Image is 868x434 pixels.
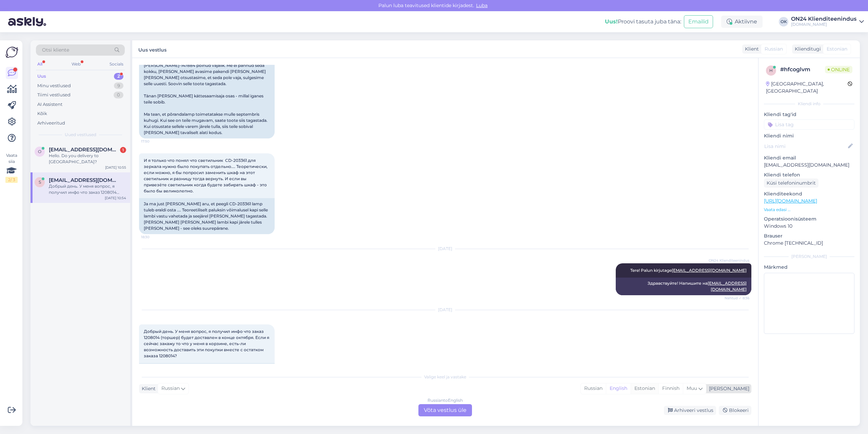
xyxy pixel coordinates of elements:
[765,45,783,53] span: Russian
[139,385,156,392] div: Klient
[658,383,683,394] div: Finnish
[616,278,751,295] div: Здравствуйте! Напишите на
[780,65,825,74] div: # hfcoglvm
[114,82,123,89] div: 9
[791,22,856,27] div: [DOMAIN_NAME]
[764,232,854,240] p: Brauser
[144,158,269,193] span: И я только что понял что светильник CD-203361 для зеркала нужно было покупать отдельно.... Теорет...
[5,46,18,59] img: Askly Logo
[37,92,71,98] div: Tiimi vestlused
[792,45,821,53] div: Klienditugi
[764,198,817,204] a: [URL][DOMAIN_NAME]
[581,383,606,394] div: Russian
[37,120,65,127] div: Arhiveeritud
[764,143,847,150] input: Lisa nimi
[37,82,71,89] div: Minu vestlused
[144,329,270,358] span: Добрый день. У меня вопрос, я получил инфо что заказ 1208014 (торшер) будет доставлен в конце окт...
[474,2,490,8] span: Luba
[606,383,631,394] div: English
[37,101,62,108] div: AI Assistent
[709,258,749,263] span: ON24 Klienditeenindus
[764,178,818,188] div: Küsi telefoninumbrit
[764,207,854,213] p: Vaata edasi ...
[706,385,749,392] div: [PERSON_NAME]
[37,110,47,117] div: Kõik
[764,264,854,271] p: Märkmed
[36,60,44,69] div: All
[764,190,854,197] p: Klienditeekond
[108,60,125,69] div: Socials
[139,307,751,313] div: [DATE]
[825,66,852,73] span: Online
[721,16,763,28] div: Aktiivne
[105,165,126,170] div: [DATE] 10:55
[764,253,854,260] div: [PERSON_NAME]
[161,385,180,392] span: Russian
[49,153,126,165] div: Hello. Do you delivery to [GEOGRAPHIC_DATA]?
[764,132,854,139] p: Kliendi nimi
[428,397,463,403] div: Russian to English
[70,60,82,69] div: Web
[764,240,854,247] p: Chrome [TECHNICAL_ID]
[605,18,618,25] b: Uus!
[764,215,854,223] p: Operatsioonisüsteem
[708,281,747,292] a: [EMAIL_ADDRESS][DOMAIN_NAME]
[779,17,788,26] div: OK
[684,15,713,28] button: Emailid
[49,183,126,195] div: Добрый день. У меня вопрос, я получил инфо что заказ 1208014 (торшер) будет доставлен в конце окт...
[49,147,119,153] span: orakauskaite@gmail.com
[105,195,126,201] div: [DATE] 10:54
[742,45,759,53] div: Klient
[139,246,751,252] div: [DATE]
[139,363,275,399] div: Tere päevast. Mul on küsimus. [PERSON_NAME], et tellimus 1208014 (põrandalamp) tarnitakse oktoobr...
[764,154,854,162] p: Kliendi email
[764,223,854,230] p: Windows 10
[724,296,749,301] span: Nähtud ✓ 8:36
[764,162,854,169] p: [EMAIL_ADDRESS][DOMAIN_NAME]
[42,46,69,54] span: Otsi kliente
[39,180,41,185] span: s
[766,80,848,95] div: [GEOGRAPHIC_DATA], [GEOGRAPHIC_DATA]
[791,16,856,22] div: ON24 Klienditeenindus
[764,111,854,118] p: Kliendi tag'id
[38,149,41,154] span: o
[5,177,18,183] div: 2 / 3
[141,139,166,144] span: 17:50
[664,406,716,415] div: Arhiveeri vestlus
[687,385,697,391] span: Muu
[114,92,123,98] div: 0
[827,45,847,53] span: Estonian
[631,383,658,394] div: Estonian
[138,44,166,54] label: Uus vestlus
[114,73,123,80] div: 2
[769,68,773,73] span: h
[672,268,747,273] a: [EMAIL_ADDRESS][DOMAIN_NAME]
[630,268,747,273] span: Tere! Palun kirjutage
[139,374,751,380] div: Valige keel ja vastake
[141,234,166,240] span: 18:30
[65,132,96,138] span: Uued vestlused
[764,171,854,178] p: Kliendi telefon
[764,101,854,107] div: Kliendi info
[139,198,275,234] div: Ja ma just [PERSON_NAME] aru, et peegli CD-203361 lamp tuleb eraldi osta .... Teoreetiliselt palu...
[719,406,751,415] div: Blokeeri
[49,177,119,183] span: semjon.pripetsko@outlook.com
[5,152,18,183] div: Vaata siia
[418,404,472,416] div: Võta vestlus üle
[605,18,681,26] div: Proovi tasuta juba täna:
[139,35,275,138] div: Tere õhtust. Vabandame ebamugavuste pärast, aga pärast tellimusest 1211978 pärit kappide kokkupan...
[37,73,46,80] div: Uus
[120,147,126,153] div: 1
[791,16,864,27] a: ON24 Klienditeenindus[DOMAIN_NAME]
[764,119,854,130] input: Lisa tag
